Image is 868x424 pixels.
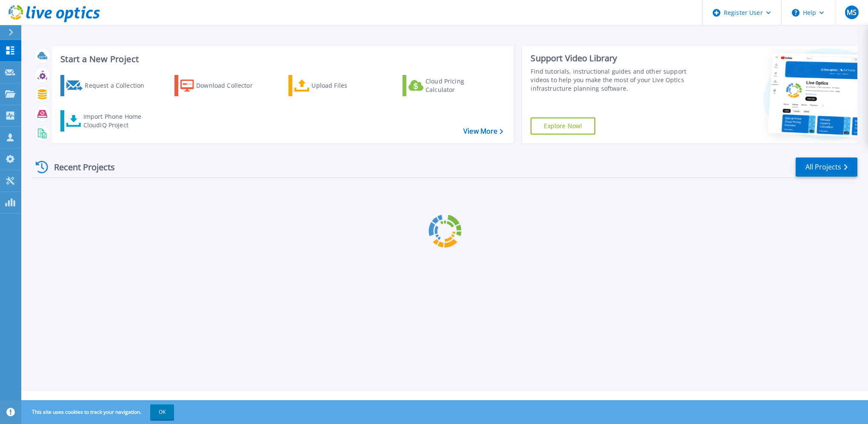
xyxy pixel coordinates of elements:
div: Upload Files [311,77,380,94]
span: This site uses cookies to track your navigation. [23,404,174,420]
a: Cloud Pricing Calculator [403,75,497,96]
a: Upload Files [288,75,383,96]
button: OK [150,404,174,420]
div: Cloud Pricing Calculator [425,77,494,94]
h3: Start a New Project [60,54,503,64]
div: Recent Projects [33,157,126,178]
a: Explore Now! [531,117,595,135]
a: All Projects [796,158,857,177]
div: Download Collector [196,77,264,94]
div: Support Video Library [531,53,702,64]
span: MS [847,9,857,16]
div: Request a Collection [85,77,153,94]
div: Find tutorials, instructional guides and other support videos to help you make the most of your L... [531,67,702,93]
div: Import Phone Home CloudIQ Project [83,112,150,129]
a: Request a Collection [60,75,155,96]
a: Download Collector [174,75,269,96]
a: View More [463,127,503,135]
